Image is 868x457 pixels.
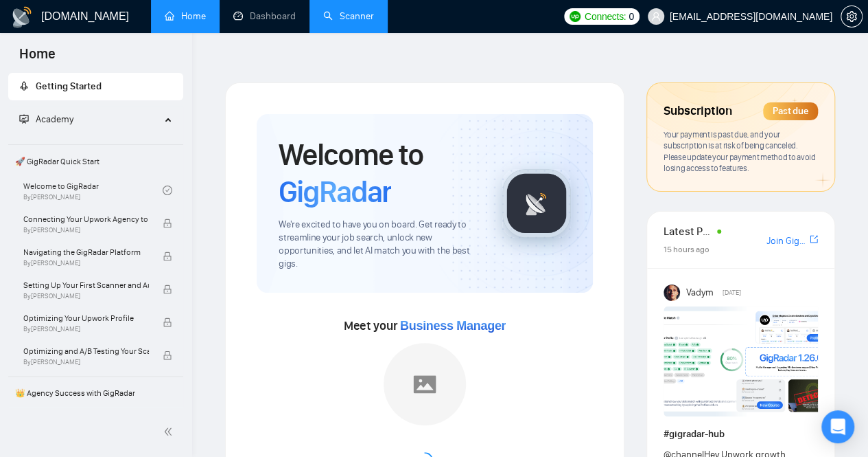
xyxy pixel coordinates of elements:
[664,245,709,254] span: 15 hours ago
[323,10,374,22] a: searchScanner
[664,285,680,301] img: Vadym
[11,6,33,28] img: logo
[722,287,740,299] span: [DATE]
[23,358,149,366] span: By [PERSON_NAME]
[766,234,807,249] a: Join GigRadar Slack Community
[23,292,149,300] span: By [PERSON_NAME]
[8,73,183,100] li: Getting Started
[163,317,172,327] span: lock
[629,9,634,24] span: 0
[163,186,172,195] span: check-circle
[585,9,626,24] span: Connects:
[23,175,163,205] a: Welcome to GigRadarBy[PERSON_NAME]
[233,10,296,22] a: dashboardDashboard
[821,410,854,443] div: Open Intercom Messenger
[19,114,29,124] span: fund-projection-screen
[23,245,149,259] span: Navigating the GigRadar Platform
[686,285,714,300] span: Vadym
[841,11,863,22] a: setting
[810,234,818,245] span: export
[23,226,149,234] span: By [PERSON_NAME]
[763,102,818,120] div: Past due
[664,223,713,240] span: Latest Posts from the GigRadar Community
[19,81,29,91] span: rocket
[23,311,149,325] span: Optimizing Your Upwork Profile
[10,148,182,175] span: 🚀 GigRadar Quick Start
[163,252,172,261] span: lock
[8,44,67,73] span: Home
[279,136,480,210] h1: Welcome to
[384,343,466,425] img: placeholder.png
[23,278,149,292] span: Setting Up Your First Scanner and Auto-Bidder
[36,113,73,125] span: Academy
[664,427,818,442] h1: # gigradar-hub
[19,113,73,125] span: Academy
[163,350,172,360] span: lock
[400,319,506,333] span: Business Manager
[23,344,149,358] span: Optimizing and A/B Testing Your Scanner for Better Results
[664,100,731,123] span: Subscription
[570,11,580,22] img: upwork-logo.png
[841,5,863,27] button: setting
[163,285,172,294] span: lock
[163,219,172,228] span: lock
[664,306,828,416] img: F09AC4U7ATU-image.png
[163,425,177,438] span: double-left
[664,129,815,174] span: Your payment is past due, and your subscription is at risk of being canceled. Please update your ...
[279,219,480,271] span: We're excited to have you on board. Get ready to streamline your job search, unlock new opportuni...
[279,173,391,210] span: GigRadar
[810,233,818,246] a: export
[23,325,149,333] span: By [PERSON_NAME]
[344,318,506,333] span: Meet your
[651,12,661,21] span: user
[23,259,149,267] span: By [PERSON_NAME]
[23,212,149,226] span: Connecting Your Upwork Agency to GigRadar
[10,379,182,407] span: 👑 Agency Success with GigRadar
[841,11,862,22] span: setting
[502,169,571,238] img: gigradar-logo.png
[165,10,206,22] a: homeHome
[36,80,102,92] span: Getting Started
